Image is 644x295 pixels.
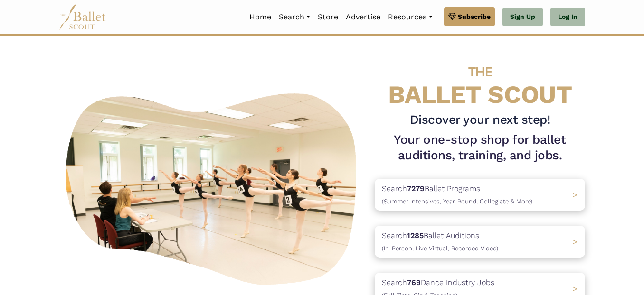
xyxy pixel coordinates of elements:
[375,132,585,164] h1: Your one-stop shop for ballet auditions, training, and jobs.
[502,8,543,27] a: Sign Up
[382,198,532,205] span: (Summer Intensives, Year-Round, Collegiate & More)
[407,278,421,287] b: 769
[382,245,498,252] span: (In-Person, Live Virtual, Recorded Video)
[314,7,342,27] a: Store
[573,237,578,246] span: >
[275,7,314,27] a: Search
[375,226,585,258] a: Search1285Ballet Auditions(In-Person, Live Virtual, Recorded Video) >
[468,64,492,80] span: THE
[342,7,384,27] a: Advertise
[375,55,585,108] h4: BALLET SCOUT
[407,184,425,193] b: 7279
[573,284,578,293] span: >
[375,112,585,128] h3: Discover your next step!
[382,183,532,207] p: Search Ballet Programs
[384,7,436,27] a: Resources
[59,84,367,290] img: A group of ballerinas talking to each other in a ballet studio
[448,11,456,22] img: gem.svg
[407,231,424,240] b: 1285
[382,230,498,254] p: Search Ballet Auditions
[573,190,578,199] span: >
[550,8,585,27] a: Log In
[444,7,495,26] a: Subscribe
[375,179,585,211] a: Search7279Ballet Programs(Summer Intensives, Year-Round, Collegiate & More)>
[458,11,491,22] span: Subscribe
[246,7,275,27] a: Home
